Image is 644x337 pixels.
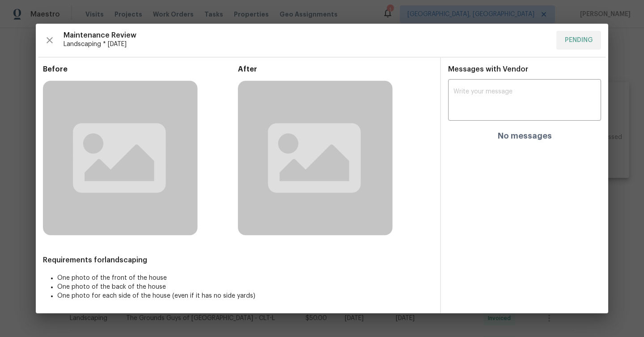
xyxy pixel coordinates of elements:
span: Requirements for landscaping [43,256,433,265]
span: Landscaping * [DATE] [64,40,549,49]
li: One photo of the front of the house [57,274,433,282]
h4: No messages [498,131,552,140]
span: After [238,65,433,74]
span: Messages with Vendor [448,66,528,73]
span: Maintenance Review [64,31,549,40]
li: One photo for each side of the house (even if it has no side yards) [57,291,433,300]
span: Before [43,65,238,74]
li: One photo of the back of the house [57,282,433,291]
